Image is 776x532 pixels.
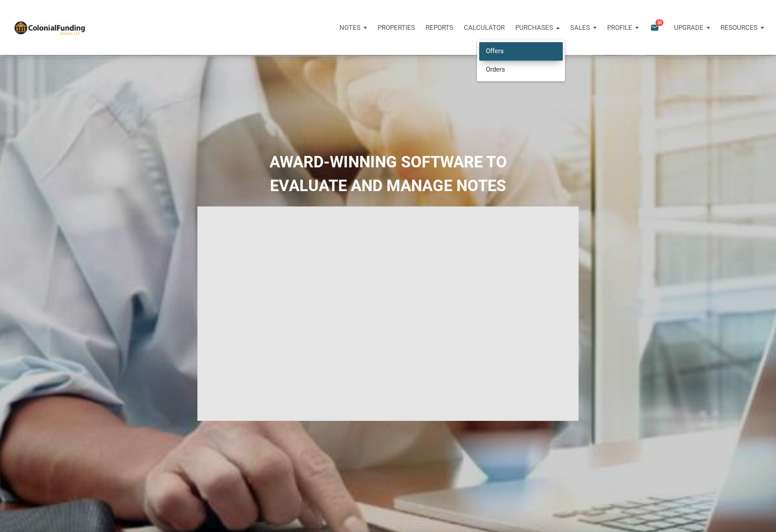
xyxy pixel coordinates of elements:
[674,24,703,32] p: Upgrade
[510,14,565,41] button: Purchases
[715,14,769,41] button: Resources
[649,22,660,33] i: email
[669,14,715,41] button: Upgrade
[515,24,553,32] p: Purchases
[479,42,563,60] a: Offers
[721,24,758,32] p: Resources
[459,14,510,41] a: Calculator
[197,206,579,421] iframe: NoteUnlimited
[479,60,563,78] a: Orders
[656,19,663,26] span: 50
[565,14,602,41] button: Sales
[372,14,420,41] a: Properties
[339,24,361,32] p: Notes
[378,24,415,32] p: Properties
[7,150,769,198] h2: AWARD-WINNING SOFTWARE TO EVALUATE AND MANAGE NOTES
[602,14,644,41] button: Profile
[644,14,669,41] button: email50
[570,24,590,32] p: Sales
[510,14,565,41] a: Purchases OffersOrders
[464,24,505,32] p: Calculator
[420,14,459,41] button: Reports
[607,24,632,32] p: Profile
[334,14,372,41] button: Notes
[426,24,453,32] p: Reports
